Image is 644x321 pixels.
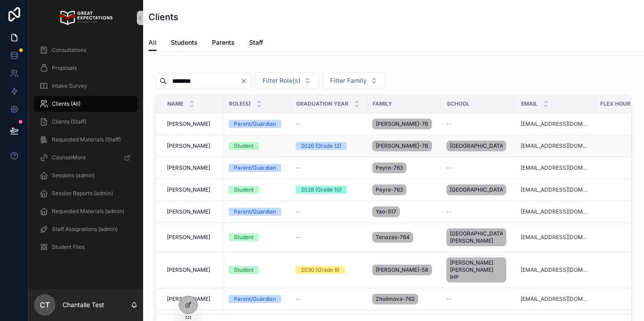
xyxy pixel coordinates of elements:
span: -- [296,234,301,241]
a: [EMAIL_ADDRESS][DOMAIN_NAME] [521,164,589,171]
span: Consultations [52,47,86,54]
a: Staff Assignations (admin) [34,221,138,237]
a: -- [296,234,361,241]
span: [PERSON_NAME] [167,142,210,150]
a: [EMAIL_ADDRESS][DOMAIN_NAME] [521,208,589,215]
a: -- [296,164,361,171]
a: CounselMore [34,150,138,166]
a: -- [446,208,510,215]
p: Chantalle Test [63,300,104,309]
div: Student [234,233,254,241]
a: Parent/Guardian [229,120,285,128]
a: [PERSON_NAME]-765 [372,139,436,153]
span: [GEOGRAPHIC_DATA][PERSON_NAME] [450,230,503,244]
span: Filter Role(s) [263,76,301,85]
span: Students [171,38,198,47]
a: -- [296,208,361,215]
a: Consultations [34,42,138,58]
span: [GEOGRAPHIC_DATA] [450,186,503,193]
span: Yao-517 [376,208,396,215]
span: Graduation Year [296,100,348,107]
a: [PERSON_NAME] [167,186,218,193]
a: [PERSON_NAME]-584 [372,263,436,277]
span: [GEOGRAPHIC_DATA] [450,142,503,150]
span: [PERSON_NAME] [167,266,210,274]
span: -- [296,295,301,303]
a: Student [229,266,285,274]
span: Requested Materials (Staff) [52,136,121,143]
span: -- [446,164,452,171]
span: Parents [212,38,235,47]
a: Student [229,186,285,194]
h1: Clients [148,11,178,23]
span: Family [373,100,392,107]
img: App logo [59,11,112,25]
div: Student [234,266,254,274]
a: [EMAIL_ADDRESS][DOMAIN_NAME] [521,266,589,274]
span: Name [167,100,183,107]
span: [PERSON_NAME] [167,295,210,303]
a: [GEOGRAPHIC_DATA][PERSON_NAME] [446,227,510,248]
a: [EMAIL_ADDRESS][DOMAIN_NAME] [521,142,589,150]
span: [PERSON_NAME]-765 [376,142,428,150]
span: [PERSON_NAME] [167,120,210,128]
a: [EMAIL_ADDRESS][DOMAIN_NAME] [521,234,589,241]
a: -- [446,120,510,128]
a: Peyre-763 [372,161,436,175]
a: 2026 (Grade 12) [296,142,361,150]
span: [PERSON_NAME] [PERSON_NAME] IHP [450,259,503,281]
span: [PERSON_NAME]-584 [376,266,428,274]
a: Session Reports (admin) [34,185,138,201]
a: Clients (All) [34,96,138,112]
div: Parent/Guardian [234,208,276,216]
a: [PERSON_NAME] [PERSON_NAME] IHP [446,256,510,284]
span: Peyre-763 [376,186,403,193]
a: Clients (Staff) [34,114,138,130]
a: -- [446,164,510,171]
span: [PERSON_NAME] [167,164,210,171]
span: -- [446,208,452,215]
a: [EMAIL_ADDRESS][DOMAIN_NAME] [521,120,589,128]
a: [EMAIL_ADDRESS][DOMAIN_NAME] [521,295,589,303]
a: [PERSON_NAME] [167,164,218,171]
a: All [148,34,157,51]
a: Tenazas-764 [372,230,436,244]
span: Role(s) [229,100,251,107]
a: Yao-517 [372,205,436,219]
span: Proposals [52,64,77,72]
span: Filter Family [330,76,367,85]
div: Student [234,142,254,150]
span: Clients (All) [52,100,80,107]
span: -- [296,164,301,171]
span: Clients (Staff) [52,118,86,125]
button: Select Button [255,72,319,89]
span: -- [446,120,452,128]
a: [PERSON_NAME]-765 [372,117,436,131]
button: Select Button [322,72,385,89]
span: -- [296,120,301,128]
a: [GEOGRAPHIC_DATA] [446,139,510,153]
span: Intake Survey [52,82,87,90]
button: Clear [240,77,251,85]
a: Zholimova-762 [372,292,436,306]
span: [PERSON_NAME] [167,208,210,215]
span: Peyre-763 [376,164,403,171]
a: Staff [249,34,263,52]
a: Student [229,142,285,150]
div: Parent/Guardian [234,295,276,303]
a: Parent/Guardian [229,164,285,172]
div: 2026 (Grade 12) [301,142,341,150]
a: Parents [212,34,235,52]
a: [PERSON_NAME] [167,142,218,150]
div: 2030 (Grade 8) [301,266,339,274]
div: Parent/Guardian [234,120,276,128]
span: -- [296,208,301,215]
span: Requested Materials (admin) [52,208,124,215]
a: Proposals [34,60,138,76]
